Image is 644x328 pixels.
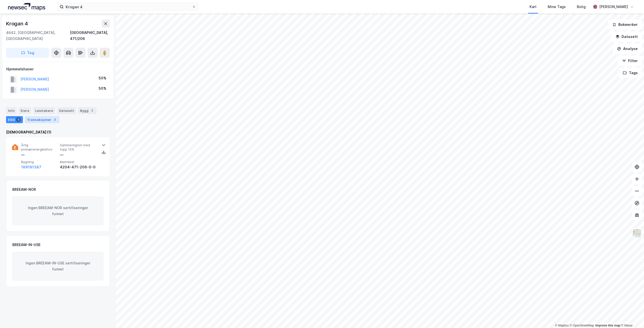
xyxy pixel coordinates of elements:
a: OpenStreetMap [570,324,594,327]
button: Analyse [613,44,642,54]
div: 50% [99,75,106,81]
button: Datasett [611,32,642,42]
a: Improve this map [595,324,620,327]
button: Filter [618,56,642,66]
span: Bygning [21,160,58,164]
span: Årlig primærenergibehov [21,143,58,152]
div: BREEAM-NOR [12,186,36,193]
a: Mapbox [555,324,569,327]
div: Kontrollprogram for chat [619,304,644,328]
div: 50% [99,85,106,91]
div: — [21,152,58,158]
div: Transaksjoner [25,116,59,123]
div: Mine Tags [548,4,566,10]
input: Søk på adresse, matrikkel, gårdeiere, leietakere eller personer [64,3,192,11]
div: 4642, [GEOGRAPHIC_DATA], [GEOGRAPHIC_DATA] [6,30,70,42]
div: Eiere [19,107,31,114]
div: [PERSON_NAME] [599,4,628,10]
div: 2 [90,108,95,113]
div: 3 [52,117,57,122]
div: [DEMOGRAPHIC_DATA] (1) [6,129,110,135]
button: 169191387 [21,164,41,170]
span: Matrikkel [60,160,97,164]
div: 4204-471-206-0-0 [60,164,97,170]
div: Hjemmelshaver [6,66,109,72]
div: Krogan 4 [6,20,29,28]
div: Ingen BREEAM-IN-USE sertifiseringer funnet [12,252,103,280]
button: Tag [6,48,49,58]
div: Datasett [57,107,76,114]
div: Leietakere [33,107,55,114]
div: BREEAM-IN-USE [12,242,41,248]
div: 1 [16,117,21,122]
div: Bygg [78,107,97,114]
div: ESG [6,116,23,123]
div: Info [6,107,17,114]
img: Z [632,228,642,238]
img: logo.a4113a55bc3d86da70a041830d287a7e.svg [8,3,45,11]
span: Sammenlignet med topp 15% [60,143,97,152]
div: [GEOGRAPHIC_DATA], 471/206 [70,30,110,42]
button: Tags [619,68,642,78]
div: Bolig [577,4,586,10]
div: — [60,152,97,158]
button: Bokmerker [608,20,642,30]
iframe: Chat Widget [619,304,644,328]
div: Ingen BREEAM-NOR sertifiseringer funnet [12,197,103,225]
div: Kart [530,4,537,10]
